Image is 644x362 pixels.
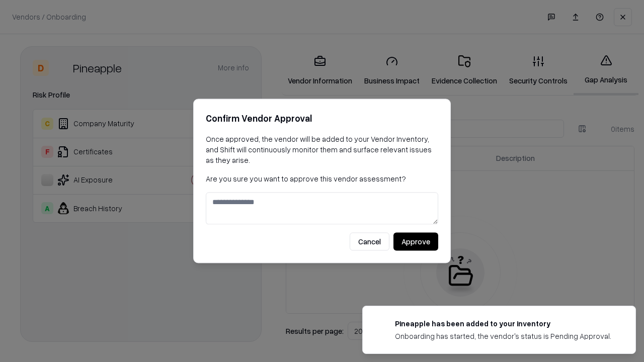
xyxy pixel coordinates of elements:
button: Cancel [350,233,389,251]
p: Once approved, the vendor will be added to your Vendor Inventory, and Shift will continuously mon... [206,134,438,165]
h2: Confirm Vendor Approval [206,111,438,126]
button: Approve [393,233,438,251]
p: Are you sure you want to approve this vendor assessment? [206,173,438,184]
div: Onboarding has started, the vendor's status is Pending Approval. [395,331,611,341]
img: pineappleenergy.com [375,318,387,330]
div: Pineapple has been added to your inventory [395,318,611,329]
